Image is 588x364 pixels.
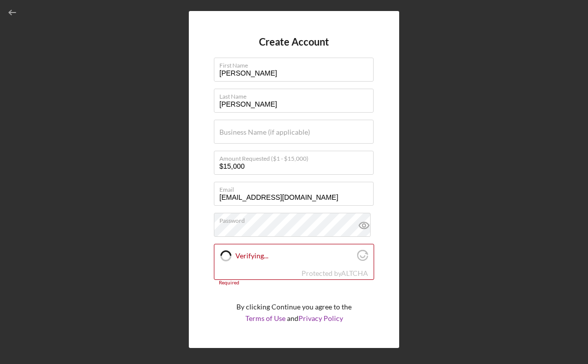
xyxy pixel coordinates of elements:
[214,280,374,286] div: Required
[245,314,285,322] a: Terms of Use
[259,36,329,48] h4: Create Account
[219,58,374,69] label: First Name
[302,269,368,277] div: Protected by
[236,301,352,324] p: By clicking Continue you agree to the and
[219,213,374,224] label: Password
[219,182,374,193] label: Email
[341,269,368,277] a: Visit Altcha.org
[299,314,343,322] a: Privacy Policy
[219,89,374,100] label: Last Name
[219,128,310,136] label: Business Name (if applicable)
[219,151,374,162] label: Amount Requested ($1 - $15,000)
[357,254,368,262] a: Visit Altcha.org
[235,252,354,260] label: Verifying...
